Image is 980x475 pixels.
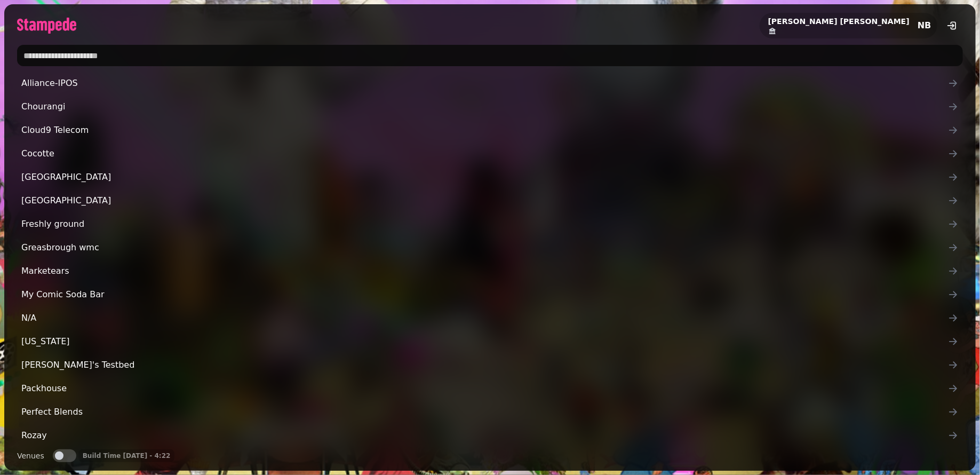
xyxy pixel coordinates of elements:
a: Greasbrough wmc [17,237,963,258]
a: N/A [17,307,963,329]
a: Packhouse [17,378,963,399]
span: Cocotte [21,147,948,160]
p: Build Time [DATE] - 4:22 [83,452,171,460]
a: [PERSON_NAME]'s Testbed [17,354,963,376]
img: logo [17,18,76,34]
span: Perfect Blends [21,406,948,418]
a: Alliance-IPOS [17,73,963,94]
span: My Comic Soda Bar [21,288,948,301]
span: Freshly ground [21,218,948,231]
label: Venues [17,449,44,462]
a: Cocotte [17,143,963,164]
span: Rozay [21,429,948,442]
a: [US_STATE] [17,331,963,352]
span: [US_STATE] [21,335,948,348]
span: Packhouse [21,382,948,395]
span: [GEOGRAPHIC_DATA] [21,194,948,207]
span: N/A [21,312,948,324]
a: Perfect Blends [17,401,963,423]
a: My Comic Soda Bar [17,284,963,305]
span: Cloud9 Telecom [21,124,948,137]
a: Chourangi [17,96,963,117]
h2: [PERSON_NAME] [PERSON_NAME] [768,16,910,27]
a: [GEOGRAPHIC_DATA] [17,190,963,211]
span: Greasbrough wmc [21,241,948,254]
span: Alliance-IPOS [21,77,948,90]
span: Marketears [21,265,948,278]
a: Cloud9 Telecom [17,120,963,141]
a: [GEOGRAPHIC_DATA] [17,167,963,188]
span: [GEOGRAPHIC_DATA] [21,171,948,184]
a: Marketears [17,260,963,282]
a: Rozay [17,425,963,446]
span: Chourangi [21,100,948,113]
span: NB [918,21,931,30]
button: logout [942,15,963,36]
span: [PERSON_NAME]'s Testbed [21,359,948,371]
a: Freshly ground [17,213,963,235]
